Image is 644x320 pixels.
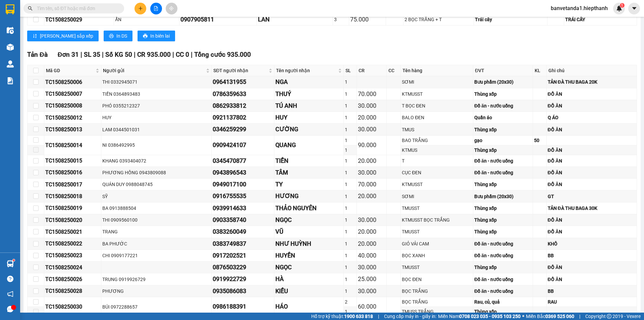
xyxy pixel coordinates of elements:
[102,78,210,86] div: THI 0332945071
[401,65,473,76] th: Tên hàng
[102,90,210,98] div: TIỀN 0364893483
[45,101,100,110] div: TC1508250008
[358,274,385,284] div: 25.000
[475,16,546,23] div: Trái cây
[358,89,385,99] div: 70.000
[7,260,14,267] img: warehouse-icon
[275,227,342,236] div: VŨ
[548,78,636,86] div: TẢN ĐÀ THU BAGA 20K
[84,51,100,58] span: SL 35
[105,51,132,58] span: Số KG 50
[358,215,385,225] div: 30.000
[345,157,356,165] div: 1
[212,112,274,124] td: 0921137802
[213,168,273,177] div: 0943896543
[344,65,357,76] th: SL
[474,204,532,212] div: Thùng xốp
[275,286,342,296] div: KIỀU
[6,4,14,14] img: logo-vxr
[213,302,273,311] div: 0986188391
[358,251,385,260] div: 40.000
[212,285,274,297] td: 0935086083
[212,250,274,262] td: 0917202521
[274,297,344,317] td: HÁO
[213,140,273,150] div: 0909424107
[274,202,344,214] td: THẢO NGUYÊN
[44,297,101,317] td: TC1508250030
[213,113,273,122] div: 0921137802
[474,137,532,144] div: gạo
[212,76,274,88] td: 0964131955
[345,298,356,306] div: 2
[44,273,101,285] td: TC1508250026
[40,32,93,40] span: [PERSON_NAME] sắp xếp
[102,114,210,121] div: HUY
[166,3,177,14] button: aim
[169,6,174,11] span: aim
[44,124,101,135] td: TC1508250013
[358,101,385,110] div: 30.000
[212,167,274,179] td: 0943896543
[402,146,472,154] div: KTMUS
[345,252,356,259] div: 1
[548,264,636,271] div: ĐỒ ĂN
[212,273,274,285] td: 0919922729
[212,214,274,226] td: 0903358740
[275,89,342,99] div: THUÝ
[275,239,342,248] div: NHƯ HUỲNH
[45,216,100,224] div: TC1508250020
[27,51,48,58] span: Tản Đà
[257,14,333,26] td: LAN
[102,193,210,200] div: SỸ
[274,226,344,238] td: VŨ
[358,191,385,201] div: 20.000
[45,125,100,134] div: TC1508250013
[213,156,273,166] div: 0345470877
[44,167,101,179] td: TC1508250016
[358,263,385,272] div: 30.000
[534,137,545,144] div: 50
[45,180,100,189] div: TC1508250017
[474,181,532,188] div: Thùng xốp
[402,287,472,295] div: BỌC TRẮNG
[58,51,79,58] span: Đơn 31
[358,227,385,236] div: 20.000
[44,238,101,250] td: TC1508250022
[405,16,473,23] div: 2 BỌC TRẮNG + T
[45,156,100,165] div: TC1508250015
[616,5,622,11] img: icon-new-feature
[44,214,101,226] td: TC1508250020
[102,240,210,247] div: BA PHƯỚC
[334,16,348,23] div: 3
[45,15,113,24] div: TC1508250029
[275,302,342,311] div: HÁO
[102,228,210,235] div: TRANG
[274,124,344,135] td: CƯỜNG
[45,90,100,98] div: TC1508250007
[44,76,101,88] td: TC1508250006
[345,102,356,109] div: 1
[533,65,546,76] th: KL
[548,169,636,176] div: ĐỒ ĂN
[274,190,344,202] td: HƯƠNG
[274,136,344,155] td: QUANG
[402,169,472,176] div: CỤC ĐEN
[45,204,100,212] div: TC1508250019
[474,308,532,315] div: Thùng xốp
[212,262,274,273] td: 0876503229
[345,276,356,283] div: 1
[172,51,174,58] span: |
[345,137,356,144] div: 1
[402,240,472,247] div: GIỎ VẢI CAM
[402,216,472,224] div: KTMUSST BỌC TRẮNG
[212,88,274,100] td: 0786359633
[275,156,342,166] div: TIỀN
[548,252,636,259] div: BB
[274,285,344,297] td: KIỀU
[345,228,356,235] div: 1
[474,276,532,283] div: Đồ ăn - nước uống
[154,6,158,11] span: file-add
[213,251,273,260] div: 0917202521
[45,168,100,177] div: TC1508250016
[474,157,532,165] div: Đồ ăn - nước uống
